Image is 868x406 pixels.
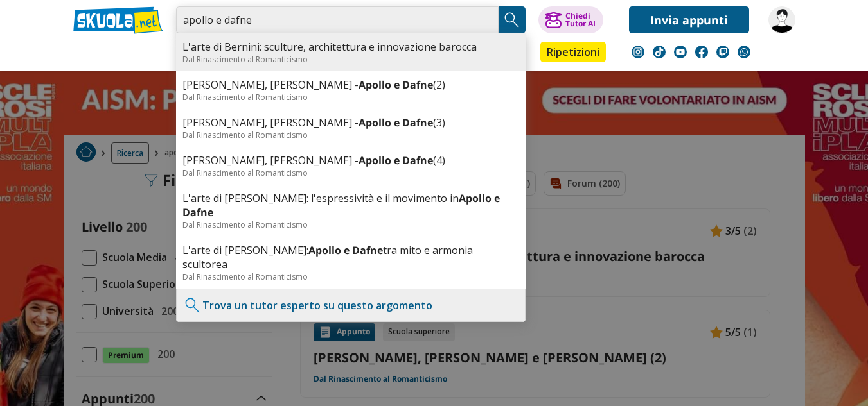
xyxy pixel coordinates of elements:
[738,46,750,58] img: WhatsApp
[173,42,231,65] a: Appunti
[632,46,644,58] img: instagram
[182,243,519,271] a: L'arte di [PERSON_NAME]:Apollo e Dafnetra mito e armonia scultorea
[538,6,603,33] button: ChiediTutor AI
[182,54,519,65] div: Dal Rinascimento al Romanticismo
[359,153,433,167] b: Apollo e Dafne
[182,92,519,103] div: Dal Rinascimento al Romanticismo
[695,46,708,58] img: facebook
[182,40,519,54] a: L'arte di Bernini: sculture, architettura e innovazione barocca
[176,6,499,33] input: Cerca appunti, riassunti o versioni
[182,191,519,219] a: L'arte di [PERSON_NAME]: l'espressività e il movimento inApollo e Dafne
[565,12,596,28] div: Chiedi Tutor AI
[202,298,432,312] a: Trova un tutor esperto su questo argomento
[540,42,606,62] a: Ripetizioni
[674,46,687,58] img: youtube
[716,46,729,58] img: twitch
[182,219,519,230] div: Dal Rinascimento al Romanticismo
[653,46,666,58] img: tiktok
[359,78,433,92] b: Apollo e Dafne
[499,6,526,33] button: Search Button
[308,243,383,257] b: Apollo e Dafne
[768,6,795,33] img: annadettori
[182,78,519,92] a: [PERSON_NAME], [PERSON_NAME] -Apollo e Dafne(2)
[183,296,202,315] img: Trova un tutor esperto
[182,191,500,219] b: Apollo e Dafne
[359,115,433,130] b: Apollo e Dafne
[182,115,519,130] a: [PERSON_NAME], [PERSON_NAME] -Apollo e Dafne(3)
[629,6,749,33] a: Invia appunti
[182,130,519,140] div: Dal Rinascimento al Romanticismo
[502,10,522,30] img: Cerca appunti, riassunti o versioni
[182,271,519,282] div: Dal Rinascimento al Romanticismo
[182,153,519,167] a: [PERSON_NAME], [PERSON_NAME] -Apollo e Dafne(4)
[182,167,519,178] div: Dal Rinascimento al Romanticismo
